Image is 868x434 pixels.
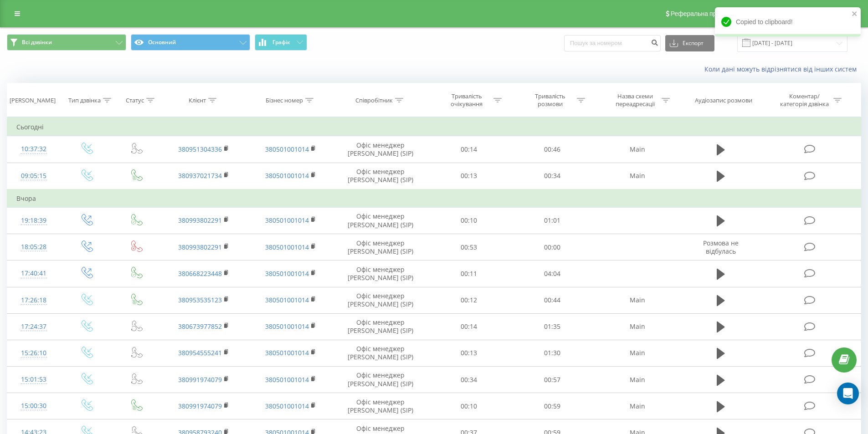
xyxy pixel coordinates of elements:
[594,313,680,340] td: Main
[10,97,56,104] div: [PERSON_NAME]
[334,136,427,163] td: Офіс менеджер [PERSON_NAME] (SIP)
[334,234,427,260] td: Офіс менеджер [PERSON_NAME] (SIP)
[265,243,309,251] a: 380501001014
[594,393,680,419] td: Main
[265,375,309,384] a: 380501001014
[511,287,594,313] td: 00:44
[852,10,858,19] button: close
[564,35,661,51] input: Пошук за номером
[265,296,309,304] a: 380501001014
[511,207,594,234] td: 01:01
[334,260,427,287] td: Офіс менеджер [PERSON_NAME] (SIP)
[594,287,680,313] td: Main
[178,269,222,278] a: 380668223448
[265,171,309,180] a: 380501001014
[16,291,51,309] div: 17:26:18
[265,216,309,225] a: 380501001014
[427,367,511,393] td: 00:34
[178,171,222,180] a: 380937021734
[427,234,511,260] td: 00:53
[16,265,51,282] div: 17:40:41
[131,34,250,51] button: Основний
[611,92,659,108] div: Назва схеми переадресації
[178,402,222,410] a: 380991974079
[265,402,309,410] a: 380501001014
[7,189,861,208] td: Вчора
[427,340,511,366] td: 00:13
[16,238,51,256] div: 18:05:28
[511,234,594,260] td: 00:00
[427,260,511,287] td: 00:11
[178,322,222,331] a: 380673977852
[178,296,222,304] a: 380953535123
[427,287,511,313] td: 00:12
[334,287,427,313] td: Офіс менеджер [PERSON_NAME] (SIP)
[594,136,680,163] td: Main
[178,145,222,153] a: 380951304336
[16,318,51,336] div: 17:24:37
[526,92,575,108] div: Тривалість розмови
[427,313,511,340] td: 00:14
[511,340,594,366] td: 01:30
[178,243,222,251] a: 380993802291
[703,239,739,255] span: Розмова не відбулась
[511,163,594,189] td: 00:34
[427,136,511,163] td: 00:14
[272,39,290,46] span: Графік
[511,393,594,419] td: 00:59
[695,97,752,104] div: Аудіозапис розмови
[334,367,427,393] td: Офіс менеджер [PERSON_NAME] (SIP)
[16,212,51,230] div: 19:18:39
[16,397,51,415] div: 15:00:30
[511,260,594,287] td: 04:04
[178,348,222,357] a: 380954555241
[334,207,427,234] td: Офіс менеджер [PERSON_NAME] (SIP)
[265,145,309,153] a: 380501001014
[7,118,861,136] td: Сьогодні
[511,313,594,340] td: 01:35
[355,97,393,104] div: Співробітник
[16,344,51,362] div: 15:26:10
[7,34,126,51] button: Всі дзвінки
[427,163,511,189] td: 00:13
[704,65,861,73] a: Коли дані можуть відрізнятися вiд інших систем
[837,383,859,404] div: Open Intercom Messenger
[665,35,714,51] button: Експорт
[266,97,303,104] div: Бізнес номер
[265,348,309,357] a: 380501001014
[334,163,427,189] td: Офіс менеджер [PERSON_NAME] (SIP)
[126,97,144,104] div: Статус
[334,393,427,419] td: Офіс менеджер [PERSON_NAME] (SIP)
[16,140,51,158] div: 10:37:32
[427,393,511,419] td: 00:10
[715,7,861,36] div: Copied to clipboard!
[16,371,51,388] div: 15:01:53
[427,207,511,234] td: 00:10
[594,340,680,366] td: Main
[334,340,427,366] td: Офіс менеджер [PERSON_NAME] (SIP)
[511,136,594,163] td: 00:46
[255,34,307,51] button: Графік
[265,269,309,278] a: 380501001014
[68,97,101,104] div: Тип дзвінка
[594,163,680,189] td: Main
[22,39,52,46] span: Всі дзвінки
[778,92,831,108] div: Коментар/категорія дзвінка
[189,97,206,104] div: Клієнт
[511,367,594,393] td: 00:57
[178,216,222,225] a: 380993802291
[442,92,491,108] div: Тривалість очікування
[334,313,427,340] td: Офіс менеджер [PERSON_NAME] (SIP)
[594,367,680,393] td: Main
[178,375,222,384] a: 380991974079
[16,167,51,185] div: 09:05:15
[671,10,738,17] span: Реферальна програма
[265,322,309,331] a: 380501001014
